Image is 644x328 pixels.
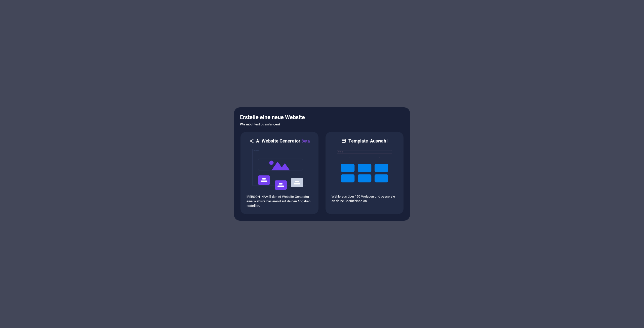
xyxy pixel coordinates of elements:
[240,121,404,127] h6: Wie möchtest du anfangen?
[300,139,310,144] span: Beta
[332,194,397,203] p: Wähle aus über 150 Vorlagen und passe sie an deine Bedürfnisse an.
[256,138,310,144] h6: AI Website Generator
[240,131,319,215] div: AI Website GeneratorBetaai[PERSON_NAME] den AI Website Generator eine Website basierend auf deine...
[252,144,307,195] img: ai
[325,131,404,215] div: Template-AuswahlWähle aus über 150 Vorlagen und passe sie an deine Bedürfnisse an.
[247,195,312,208] p: [PERSON_NAME] den AI Website Generator eine Website basierend auf deinen Angaben erstellen.
[240,113,404,121] h5: Erstelle eine neue Website
[348,138,387,144] h6: Template-Auswahl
